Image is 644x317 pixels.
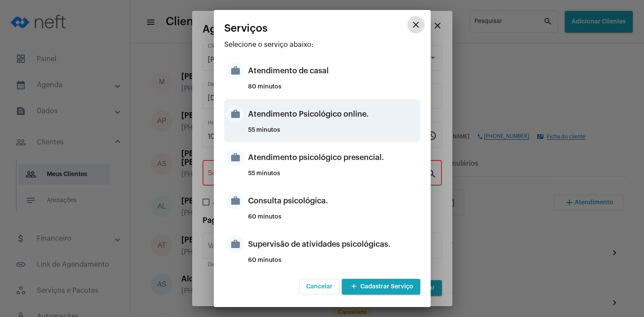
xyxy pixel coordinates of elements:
[224,23,268,34] span: Serviços
[248,101,418,127] div: Atendimento Psicológico online.
[299,279,340,294] button: Cancelar
[226,105,244,123] mat-icon: work
[224,41,420,49] p: Selecione o serviço abaixo:
[248,127,418,140] div: 55 minutos
[226,192,244,209] mat-icon: work
[248,188,418,214] div: Consulta psicológica.
[248,257,418,270] div: 60 minutos
[226,62,244,79] mat-icon: work
[248,214,418,227] div: 60 minutos
[306,284,333,290] span: Cancelar
[226,149,244,166] mat-icon: work
[349,281,359,293] mat-icon: add
[226,235,244,253] mat-icon: work
[342,279,420,294] button: Cadastrar Serviço
[349,284,413,290] span: Cadastrar Serviço
[248,144,418,170] div: Atendimento psicológico presencial.
[248,170,418,183] div: 55 minutos
[248,58,418,84] div: Atendimento de casal
[411,20,421,30] mat-icon: close
[248,231,418,257] div: Supervisão de atividades psicológicas.
[248,84,418,97] div: 80 minutos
